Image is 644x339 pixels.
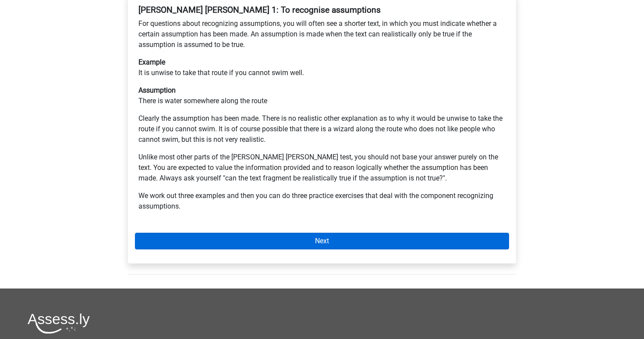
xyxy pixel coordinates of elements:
p: For questions about recognizing assumptions, you will often see a shorter text, in which you must... [138,18,506,50]
a: Next [135,233,509,249]
p: We work out three examples and then you can do three practice exercises that deal with the compon... [138,191,506,212]
p: Unlike most other parts of the [PERSON_NAME] [PERSON_NAME] test, you should not base your answer ... [138,152,506,184]
p: There is water somewhere along the route [138,85,506,106]
b: Assumption [138,86,176,94]
p: Clearly the assumption has been made. There is no realistic other explanation as to why it would ... [138,113,506,145]
p: It is unwise to take that route if you cannot swim well. [138,57,506,78]
img: Assessly logo [28,313,90,334]
b: [PERSON_NAME] [PERSON_NAME] 1: To recognise assumptions [138,5,381,15]
b: Example [138,58,165,66]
